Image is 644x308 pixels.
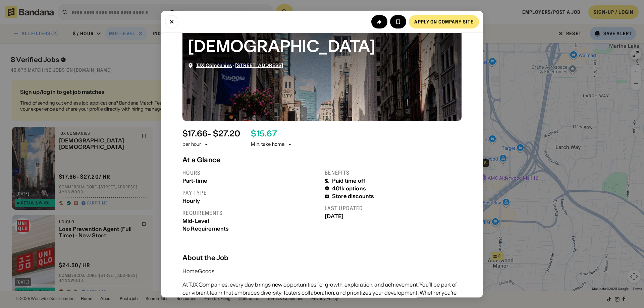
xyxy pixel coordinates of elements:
div: Min. take home [251,141,292,148]
div: Apply on company site [414,19,474,24]
div: Mid-Level [182,218,319,224]
div: Paid time off [332,178,365,184]
span: [STREET_ADDRESS] [235,62,283,68]
div: Requirements [182,209,319,217]
div: per hour [182,141,201,148]
div: Pay type [182,189,319,196]
div: [DATE] [325,213,462,220]
div: Benefits [325,169,462,176]
div: About the Job [182,254,462,262]
div: $ 15.67 [251,129,277,139]
span: TJX Companies [196,62,232,68]
div: Seasonal Part time employee [188,12,456,57]
div: Hourly [182,198,319,204]
div: $ 17.66 - $27.20 [182,129,240,139]
button: Close [165,15,178,28]
div: Hours [182,169,319,176]
div: · [196,63,283,68]
div: 401k options [332,185,366,192]
div: Part-time [182,178,319,184]
div: Store discounts [332,193,374,200]
div: No Requirements [182,226,319,232]
div: HomeGoods [182,267,214,275]
div: At a Glance [182,156,462,164]
div: Last updated [325,205,462,212]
